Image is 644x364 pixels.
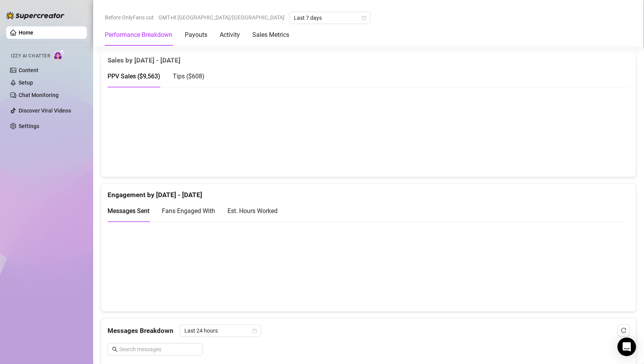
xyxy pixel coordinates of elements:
span: Fans Engaged With [162,208,215,215]
div: Performance Breakdown [105,30,172,40]
span: Tips ( $608 ) [173,73,205,80]
span: PPV Sales ( $9,563 ) [108,73,160,80]
a: Settings [19,123,39,129]
span: calendar [252,329,257,333]
span: Before OnlyFans cut [105,12,154,23]
div: Activity [220,30,240,40]
div: Messages Breakdown [108,325,630,337]
img: logo-BBDzfeDw.svg [6,12,64,19]
span: reload [621,328,627,333]
span: Izzy AI Chatter [11,52,50,60]
span: Last 24 hours [184,325,257,337]
input: Search messages [119,345,198,354]
span: GMT+8 [GEOGRAPHIC_DATA]/[GEOGRAPHIC_DATA] [158,12,285,23]
a: Discover Viral Videos [19,107,71,114]
img: AI Chatter [53,49,65,61]
div: Sales by [DATE] - [DATE] [108,49,630,66]
span: search [112,347,118,352]
div: Sales Metrics [252,30,289,40]
div: Open Intercom Messenger [618,338,636,356]
a: Content [19,67,38,73]
div: Engagement by [DATE] - [DATE] [108,184,630,201]
span: Messages Sent [108,208,149,215]
div: Est. Hours Worked [227,206,278,216]
a: Setup [19,80,33,86]
a: Home [19,29,33,36]
span: Last 7 days [294,12,366,24]
a: Chat Monitoring [19,92,59,98]
span: calendar [362,16,366,20]
div: Payouts [185,30,207,40]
